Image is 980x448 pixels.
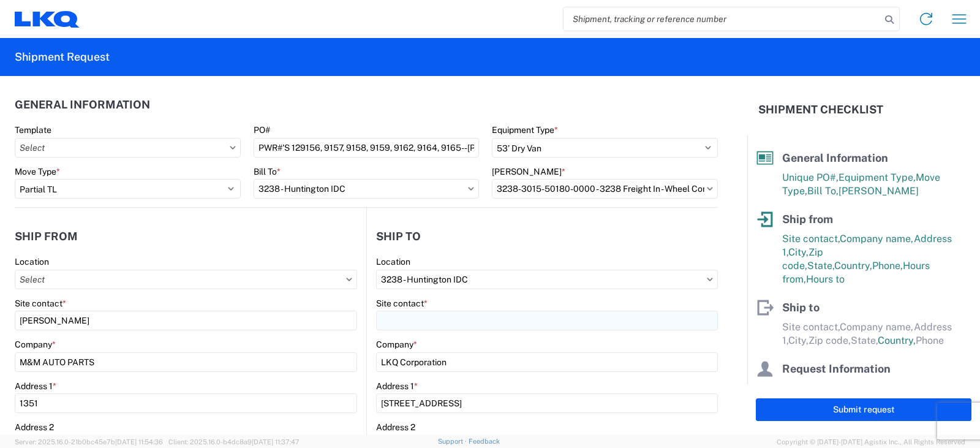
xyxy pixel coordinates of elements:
[782,172,839,183] span: Unique PO#,
[492,124,558,135] label: Equipment Type
[15,381,56,392] label: Address 1
[756,398,971,421] button: Submit request
[469,438,500,445] a: Feedback
[872,260,903,271] span: Phone,
[15,438,163,446] span: Server: 2025.16.0-21b0bc45e7b
[782,233,840,245] span: Site contact,
[851,335,878,346] span: State,
[782,213,833,226] span: Ship from
[15,298,66,309] label: Site contact
[806,273,845,285] span: Hours to
[376,381,418,392] label: Address 1
[563,7,881,31] input: Shipment, tracking or reference number
[15,50,110,64] h2: Shipment Request
[15,230,78,243] h2: Ship from
[782,321,840,333] span: Site contact,
[254,124,270,135] label: PO#
[252,438,300,446] span: [DATE] 11:37:47
[782,382,812,394] span: Name,
[839,172,916,183] span: Equipment Type,
[438,438,469,445] a: Support
[15,99,150,111] h2: General Information
[807,185,839,197] span: Bill To,
[809,335,851,346] span: Zip code,
[788,246,809,258] span: City,
[376,270,718,289] input: Select
[839,185,919,197] span: [PERSON_NAME]
[15,166,60,177] label: Move Type
[15,270,357,289] input: Select
[376,230,421,243] h2: Ship to
[840,321,914,333] span: Company name,
[15,256,49,267] label: Location
[916,335,944,346] span: Phone
[15,422,54,433] label: Address 2
[15,339,56,350] label: Company
[777,436,965,447] span: Copyright © [DATE]-[DATE] Agistix Inc., All Rights Reserved
[254,179,480,199] input: Select
[878,335,916,346] span: Country,
[168,438,300,446] span: Client: 2025.16.0-b4dc8a9
[492,179,718,199] input: Select
[376,256,410,267] label: Location
[15,124,51,135] label: Template
[376,298,428,309] label: Site contact
[782,301,820,314] span: Ship to
[840,382,870,394] span: Phone,
[788,335,809,346] span: City,
[807,260,834,271] span: State,
[812,382,840,394] span: Email,
[15,138,241,158] input: Select
[376,422,415,433] label: Address 2
[782,362,891,375] span: Request Information
[376,339,417,350] label: Company
[492,166,565,177] label: [PERSON_NAME]
[758,102,883,117] h2: Shipment Checklist
[782,151,888,164] span: General Information
[115,438,163,446] span: [DATE] 11:54:36
[254,166,281,177] label: Bill To
[834,260,872,271] span: Country,
[840,233,914,245] span: Company name,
